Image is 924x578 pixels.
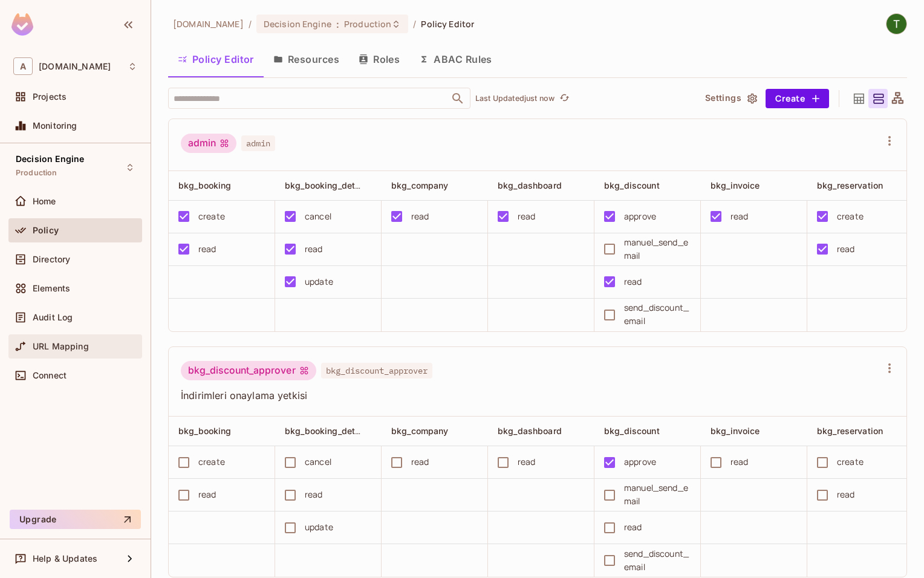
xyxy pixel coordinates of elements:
div: read [411,455,429,469]
div: read [305,242,323,256]
span: A [13,57,33,75]
img: Taha ÇEKEN [887,14,906,34]
span: Directory [33,255,70,264]
button: refresh [557,91,571,106]
span: Elements [33,284,70,293]
span: bkg_dashboard [498,180,562,190]
div: create [837,455,864,469]
div: create [837,210,864,223]
span: Audit Log [33,313,73,322]
div: read [411,210,429,223]
span: URL Mapping [33,342,89,351]
span: Workspace: abclojistik.com [39,62,111,71]
div: read [730,210,749,223]
button: Create [766,89,829,108]
span: bkg_dashboard [498,426,562,436]
span: the active workspace [173,18,244,30]
div: create [198,455,225,469]
div: create [198,210,225,223]
button: Upgrade [10,510,141,529]
span: Policy [33,226,59,235]
span: İndirimleri onaylama yetkisi [181,389,880,402]
button: Resources [264,44,349,74]
span: Help & Updates [33,554,97,563]
span: bkg_discount [604,180,660,190]
button: Policy Editor [168,44,264,74]
div: read [624,275,642,288]
span: bkg_booking [178,426,232,436]
div: approve [624,455,656,469]
span: bkg_invoice [711,426,760,436]
div: send_discount_email [624,301,691,328]
div: read [305,488,323,501]
div: read [198,242,216,256]
span: bkg_invoice [711,180,760,190]
span: Decision Engine [16,154,84,164]
div: approve [624,210,656,223]
span: Production [16,168,57,178]
div: update [305,275,333,288]
span: Policy Editor [421,18,474,30]
span: Decision Engine [264,18,331,30]
div: send_discount_email [624,547,691,574]
button: Settings [700,89,761,108]
span: bkg_company [391,426,449,436]
div: read [837,242,855,256]
span: bkg_reservation [817,426,883,436]
span: : [336,19,340,29]
li: / [413,18,416,30]
span: bkg_booking_detail [285,180,365,191]
div: read [730,455,749,469]
span: Projects [33,92,67,102]
li: / [249,18,252,30]
span: Monitoring [33,121,77,131]
div: read [624,521,642,534]
span: bkg_discount [604,426,660,436]
p: Last Updated just now [475,94,555,103]
img: SReyMgAAAABJRU5ErkJggg== [11,13,33,36]
span: Production [344,18,391,30]
span: bkg_booking_detail [285,425,365,437]
span: bkg_reservation [817,180,883,190]
div: cancel [305,455,331,469]
span: Connect [33,371,67,380]
div: bkg_discount_approver [181,361,316,380]
div: read [198,488,216,501]
div: manuel_send_email [624,481,691,508]
span: refresh [559,93,570,105]
span: bkg_company [391,180,449,190]
span: bkg_discount_approver [321,363,432,378]
button: ABAC Rules [409,44,502,74]
div: cancel [305,210,331,223]
div: read [518,455,536,469]
div: update [305,521,333,534]
div: read [837,488,855,501]
span: Home [33,196,56,206]
div: read [518,210,536,223]
div: manuel_send_email [624,236,691,262]
span: Click to refresh data [555,91,571,106]
button: Roles [349,44,409,74]
button: Open [449,90,466,107]
span: bkg_booking [178,180,232,190]
span: admin [241,135,275,151]
div: admin [181,134,236,153]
